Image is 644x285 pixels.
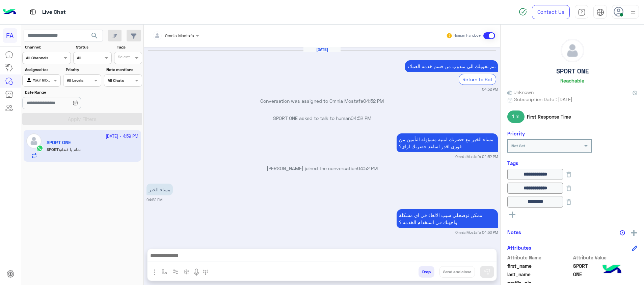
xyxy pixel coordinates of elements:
[596,8,604,16] img: tab
[507,245,531,251] h6: Attributes
[397,209,498,228] p: 29/9/2025, 4:52 PM
[106,67,141,73] label: Note mentions
[22,113,142,125] button: Apply Filters
[573,262,638,270] span: SPORT
[578,8,586,16] img: tab
[146,184,173,195] p: 29/9/2025, 4:52 PM
[560,77,584,84] h6: Reachable
[507,160,637,166] h6: Tags
[532,5,570,19] a: Contact Us
[165,33,194,38] span: Omnia Mostafa
[146,197,162,202] small: 04:52 PM
[455,154,498,159] small: Omnia Mostafa 04:52 PM
[484,268,490,275] img: send message
[25,44,70,50] label: Channel:
[3,28,17,43] div: FA
[439,266,475,278] button: Send and close
[507,254,572,261] span: Attribute Name
[3,5,16,19] img: Logo
[66,67,101,73] label: Priority
[459,74,496,85] div: Return to Bot
[507,262,572,270] span: first_name
[397,133,498,152] p: 29/9/2025, 4:52 PM
[303,47,341,52] h6: [DATE]
[575,5,588,19] a: tab
[86,30,103,44] button: search
[181,266,192,277] button: create order
[25,89,101,95] label: Date Range
[357,165,378,171] span: 04:52 PM
[170,266,181,277] button: Trigger scenario
[507,130,525,136] h6: Priority
[620,230,625,235] img: notes
[482,87,498,92] small: 04:52 PM
[363,98,384,104] span: 04:52 PM
[519,8,527,16] img: spinner
[162,269,167,275] img: select flow
[76,44,111,50] label: Status
[556,67,589,75] h5: SPORT ONE
[561,39,584,62] img: defaultAdmin.png
[29,8,37,16] img: tab
[511,143,525,148] b: Not Set
[90,32,99,40] span: search
[203,270,208,275] img: make a call
[151,268,159,276] img: send attachment
[573,271,638,278] span: ONE
[351,115,371,121] span: 04:52 PM
[405,60,498,72] p: 29/9/2025, 4:52 PM
[573,254,638,261] span: Attribute Value
[42,8,66,17] p: Live Chat
[600,258,624,282] img: hulul-logo.png
[527,113,571,120] span: First Response Time
[507,229,521,235] h6: Notes
[507,271,572,278] span: last_name
[419,266,434,278] button: Drop
[146,165,498,172] p: [PERSON_NAME] joined the conversation
[192,268,200,276] img: send voice note
[146,97,498,104] p: Conversation was assigned to Omnia Mostafa
[25,67,60,73] label: Assigned to:
[159,266,170,277] button: select flow
[629,8,637,17] img: profile
[146,115,498,122] p: SPORT ONE asked to talk to human
[455,230,498,235] small: Omnia Mostafa 04:52 PM
[507,89,534,96] span: Unknown
[454,33,482,38] small: Human Handover
[631,230,637,236] img: add
[507,110,525,123] span: 1 m
[117,54,130,62] div: Select
[184,269,189,275] img: create order
[173,269,178,275] img: Trigger scenario
[514,96,572,103] span: Subscription Date : [DATE]
[117,44,141,50] label: Tags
